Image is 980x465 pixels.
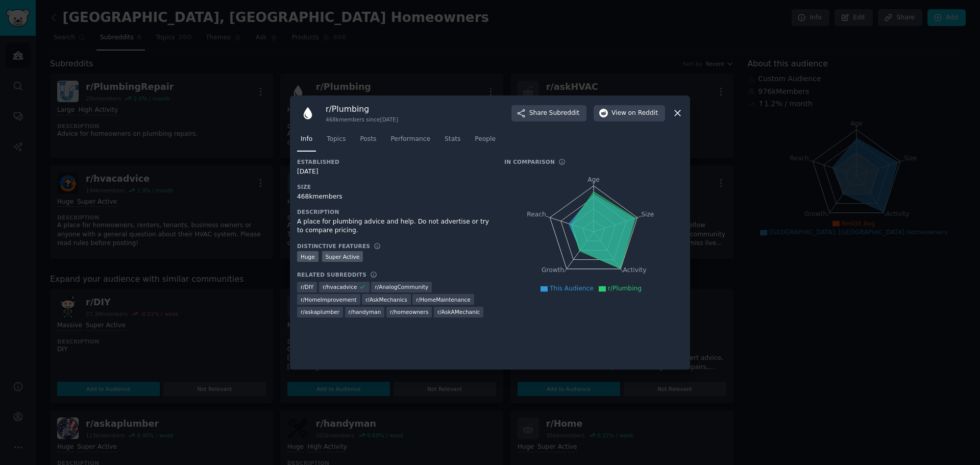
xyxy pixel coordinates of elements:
span: Stats [445,135,460,144]
span: on Reddit [628,109,658,118]
span: This Audience [550,285,594,292]
a: Performance [387,131,434,152]
div: 468k members [297,192,490,202]
span: r/ AskMechanics [365,296,407,303]
div: [DATE] [297,167,490,177]
button: Viewon Reddit [594,105,665,121]
tspan: Size [641,210,654,217]
span: r/ AskAMechanic [437,308,480,315]
h3: Size [297,183,490,190]
span: View [611,109,658,118]
div: Huge [297,251,318,262]
a: People [471,131,499,152]
span: r/ homeowners [390,308,429,315]
span: Topics [327,135,346,144]
h3: In Comparison [504,158,555,165]
tspan: Age [587,176,600,183]
span: Share [529,109,579,118]
span: Subreddit [549,109,579,118]
h3: Distinctive Features [297,242,370,250]
span: r/ handyman [349,308,381,315]
span: r/ HomeImprovement [301,296,357,303]
span: People [475,135,496,144]
img: Plumbing [297,103,318,124]
span: r/ DIY [301,283,313,290]
h3: Established [297,158,490,165]
span: r/ hvacadvice [323,283,357,290]
div: Super Active [322,251,363,262]
span: r/ AnalogCommunity [375,283,428,290]
tspan: Activity [623,266,647,274]
span: Performance [390,135,430,144]
div: A place for plumbing advice and help. Do not advertise or try to compare pricing. [297,217,490,235]
span: Posts [360,135,376,144]
h3: Description [297,208,490,215]
span: r/ HomeMaintenance [416,296,471,303]
tspan: Growth [542,266,564,274]
span: r/ askaplumber [301,308,339,315]
h3: Related Subreddits [297,271,366,278]
a: Stats [441,131,464,152]
span: Info [301,135,312,144]
a: Info [297,131,316,152]
tspan: Reach [527,210,546,217]
a: Posts [356,131,380,152]
div: 468k members since [DATE] [326,116,398,123]
span: r/Plumbing [608,285,642,292]
h3: r/ Plumbing [326,104,398,114]
a: Topics [323,131,349,152]
button: ShareSubreddit [511,105,586,121]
